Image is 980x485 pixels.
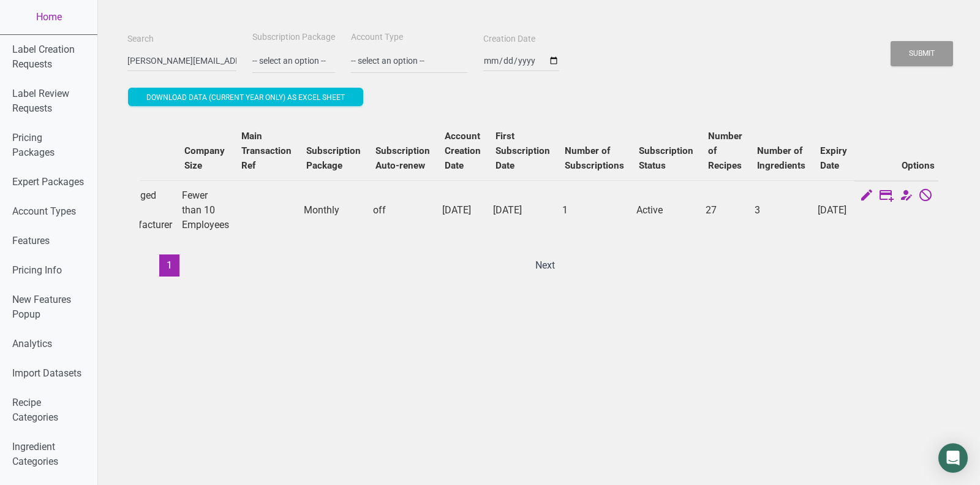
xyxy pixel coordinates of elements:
a: Edit Subscription [879,189,894,205]
b: Options [902,160,935,171]
button: 1 [159,254,179,277]
a: Change Account Type [899,189,913,205]
a: Cancel Subscription [918,189,933,205]
b: Number of Ingredients [757,145,805,171]
a: Change Auto Renewal [938,189,952,205]
td: [DATE] [488,180,557,240]
b: Number of Subscriptions [565,145,624,171]
label: Subscription Package [252,31,335,44]
td: 3 [750,180,813,240]
label: Search [127,33,154,45]
b: Subscription Auto-renew [375,145,430,171]
b: Subscription Package [306,145,361,171]
td: Fewer than 10 Employees [177,180,234,240]
td: 27 [701,180,750,240]
button: Download data (current year only) as excel sheet [128,88,363,106]
b: Company Size [184,145,225,171]
td: off [368,180,437,240]
td: [DATE] [813,180,854,240]
span: Download data (current year only) as excel sheet [146,93,345,102]
td: [DATE] [437,180,488,240]
button: Submit [891,41,953,66]
b: Subscription Status [639,145,693,171]
div: Open Intercom Messenger [938,443,968,473]
td: Monthly [299,180,368,240]
td: 1 [557,180,631,240]
label: Creation Date [483,33,535,45]
a: Edit [859,189,874,205]
label: Account Type [351,31,403,44]
b: Main Transaction Ref [241,131,292,171]
b: Account Creation Date [445,131,481,171]
b: Expiry Date [820,145,847,171]
td: Packaged Food Manufacturer [108,180,177,240]
div: Users [127,109,951,289]
b: Number of Recipes [708,131,742,171]
td: Active [631,180,701,240]
b: First Subscription Date [496,131,550,171]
